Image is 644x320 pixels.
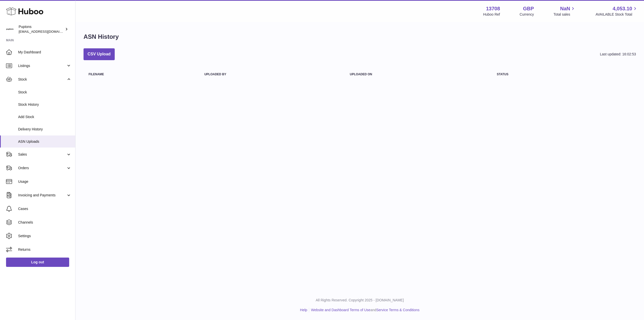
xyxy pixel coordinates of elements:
[560,5,570,12] span: NaN
[18,247,71,252] span: Returns
[79,298,640,303] p: All Rights Reserved. Copyright 2025 - [DOMAIN_NAME]
[18,115,71,119] span: Add Stock
[520,12,534,17] div: Currency
[18,90,71,95] span: Stock
[523,5,534,12] strong: GBP
[84,33,119,41] h1: ASN History
[6,258,69,267] a: Log out
[553,5,576,17] a: NaN Total sales
[590,68,636,81] th: actions
[19,24,64,34] div: Puptons
[553,12,576,17] span: Total sales
[595,5,638,17] a: 4,053.10 AVAILABLE Stock Total
[18,63,66,68] span: Listings
[18,166,66,170] span: Orders
[18,234,71,238] span: Settings
[18,220,71,225] span: Channels
[18,77,66,82] span: Stock
[483,12,500,17] div: Huboo Ref
[345,68,492,81] th: Uploaded on
[492,68,590,81] th: Status
[486,5,500,12] strong: 13708
[18,102,71,107] span: Stock History
[6,25,14,33] img: hello@puptons.com
[18,179,71,184] span: Usage
[18,152,66,157] span: Sales
[600,52,636,57] div: Last updated: 16:02:53
[199,68,345,81] th: Uploaded by
[309,308,419,312] li: and
[18,193,66,198] span: Invoicing and Payments
[613,5,632,12] span: 4,053.10
[84,68,199,81] th: Filename
[311,308,370,312] a: Website and Dashboard Terms of Use
[18,127,71,132] span: Delivery History
[18,206,71,211] span: Cases
[595,12,638,17] span: AVAILABLE Stock Total
[376,308,420,312] a: Service Terms & Conditions
[19,29,74,33] span: [EMAIL_ADDRESS][DOMAIN_NAME]
[18,139,71,144] span: ASN Uploads
[18,50,71,55] span: My Dashboard
[300,308,307,312] a: Help
[84,48,115,60] button: CSV Upload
